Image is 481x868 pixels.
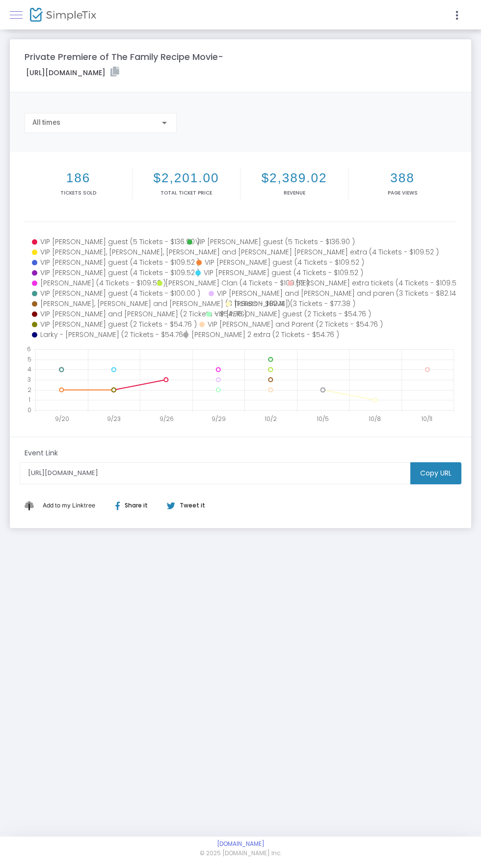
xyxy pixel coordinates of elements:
div: Tweet it [157,501,210,510]
m-panel-title: Private Premiere of The Family Recipe Movie- [25,50,223,63]
text: 4 [27,365,31,373]
text: 9/26 [160,415,174,423]
text: 10/11 [421,415,432,423]
h2: 186 [27,170,130,186]
text: 9/20 [55,415,69,423]
span: All times [32,118,60,126]
m-panel-subtitle: Event Link [25,448,58,458]
text: 0 [27,406,31,414]
text: 10/5 [317,415,329,423]
h2: $2,201.00 [134,170,238,186]
text: 9/23 [107,415,121,423]
text: 3 [27,375,31,384]
text: 5 [27,355,31,363]
text: 10/8 [369,415,381,423]
h2: 388 [350,170,454,186]
text: 2 [27,385,31,393]
button: Add This to My Linktree [40,494,98,517]
p: Page Views [350,189,454,196]
label: [URL][DOMAIN_NAME] [26,67,119,78]
a: [DOMAIN_NAME] [217,840,265,848]
img: linktree [25,501,40,510]
text: 1 [28,395,30,404]
text: 10/2 [265,415,277,423]
m-button: Copy URL [410,462,461,484]
text: 9/29 [212,415,226,423]
p: Revenue [242,189,346,196]
span: Add to my Linktree [43,502,95,509]
text: 6 [27,345,31,353]
div: Share it [106,501,166,510]
p: Tickets sold [27,189,130,196]
h2: $2,389.02 [242,170,346,186]
span: © 2025 [DOMAIN_NAME] Inc. [200,849,281,858]
p: Total Ticket Price [134,189,238,196]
